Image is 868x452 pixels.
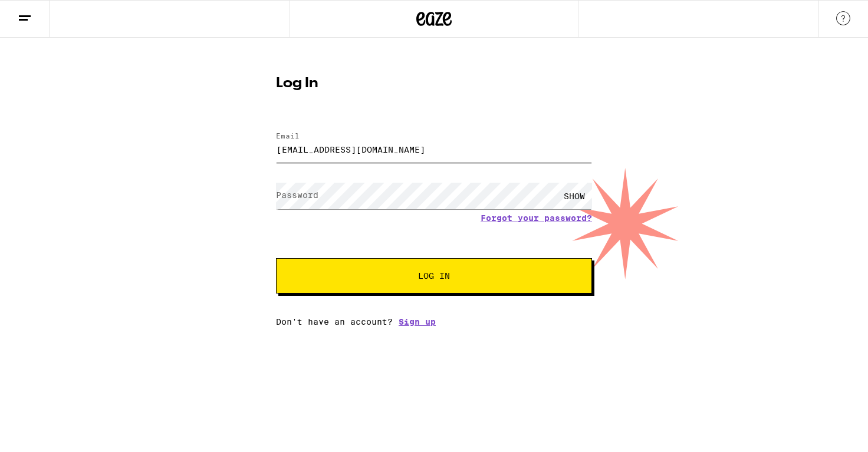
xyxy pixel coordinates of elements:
[7,8,85,18] span: Hi. Need any help?
[276,317,592,326] div: Don't have an account?
[276,258,592,293] button: Log In
[557,183,592,209] div: SHOW
[481,213,592,223] a: Forgot your password?
[276,136,592,163] input: Email
[399,317,436,326] a: Sign up
[418,272,450,280] span: Log In
[276,132,300,140] label: Email
[276,77,592,91] h1: Log In
[276,190,318,200] label: Password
